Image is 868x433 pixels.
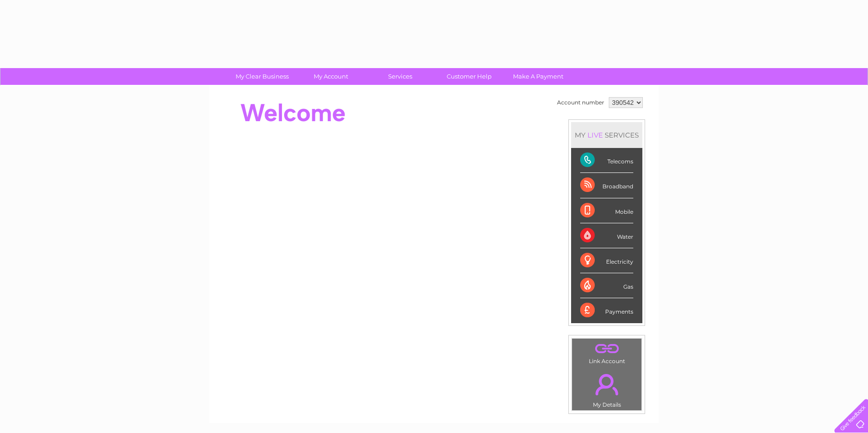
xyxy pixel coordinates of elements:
div: Water [580,223,633,248]
a: Customer Help [432,68,507,85]
a: My Account [294,68,369,85]
div: Mobile [580,198,633,223]
div: Payments [580,298,633,323]
td: Account number [555,95,607,110]
div: MY SERVICES [571,122,642,148]
a: . [574,369,639,400]
td: Link Account [572,338,642,367]
div: Telecoms [580,148,633,173]
a: Make A Payment [501,68,576,85]
div: Broadband [580,173,633,198]
div: LIVE [586,131,605,139]
td: My Details [572,366,642,411]
div: Gas [580,273,633,298]
a: My Clear Business [225,68,300,85]
div: Electricity [580,248,633,273]
a: Services [363,68,438,85]
a: . [574,341,639,357]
